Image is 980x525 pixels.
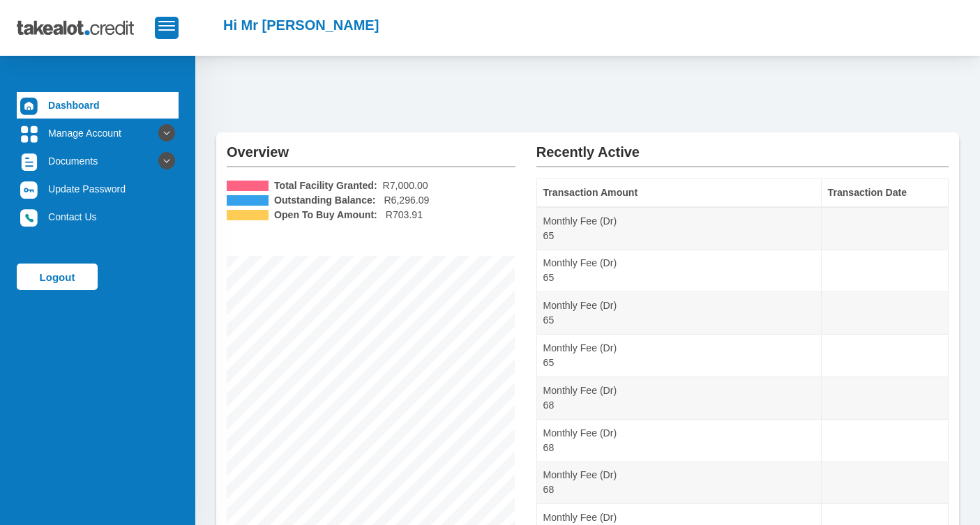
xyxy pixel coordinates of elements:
[821,179,948,207] th: Transaction Date
[274,193,376,208] b: Outstanding Balance:
[274,178,377,193] b: Total Facility Granted:
[17,92,179,119] a: Dashboard
[223,17,379,33] h2: Hi Mr [PERSON_NAME]
[536,179,821,207] th: Transaction Amount
[17,148,179,174] a: Documents
[383,178,428,193] span: R7,000.00
[536,132,949,160] h2: Recently Active
[227,132,515,160] h2: Overview
[17,176,179,202] a: Update Password
[536,292,821,335] td: Monthly Fee (Dr) 65
[536,419,821,462] td: Monthly Fee (Dr) 68
[384,193,429,208] span: R6,296.09
[17,10,155,45] img: takealot_credit_logo.svg
[536,335,821,377] td: Monthly Fee (Dr) 65
[17,120,179,146] a: Manage Account
[536,376,821,419] td: Monthly Fee (Dr) 68
[274,208,377,222] b: Open To Buy Amount:
[17,204,179,230] a: Contact Us
[17,264,98,290] a: Logout
[536,462,821,504] td: Monthly Fee (Dr) 68
[386,208,423,222] span: R703.91
[536,250,821,292] td: Monthly Fee (Dr) 65
[536,207,821,250] td: Monthly Fee (Dr) 65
